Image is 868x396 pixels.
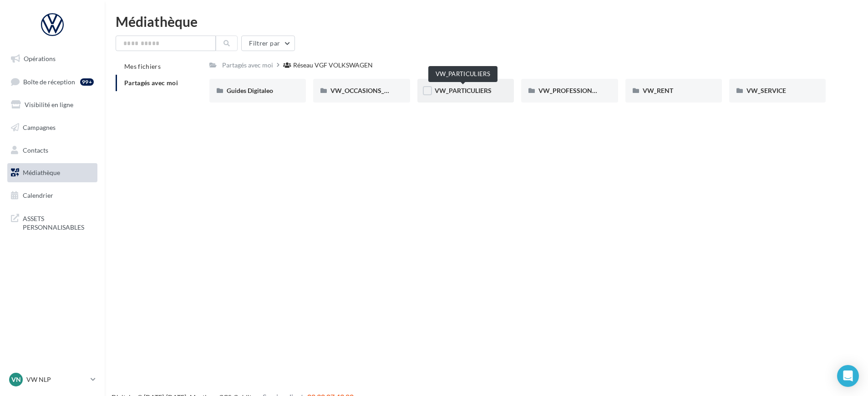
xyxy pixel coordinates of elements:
span: Contacts [23,146,48,154]
span: VW_OCCASIONS_GARANTIES [330,87,420,94]
span: Calendrier [23,191,53,199]
span: Partagés avec moi [124,79,178,87]
div: Médiathèque [116,15,857,28]
a: VN VW NLP [7,371,97,388]
a: Campagnes [5,118,99,137]
span: Médiathèque [23,169,60,176]
span: Boîte de réception [23,77,75,85]
span: VW_SERVICE [746,87,786,94]
div: Open Intercom Messenger [837,365,859,387]
span: Guides Digitaleo [227,87,273,94]
a: Contacts [5,141,99,160]
div: VW_PARTICULIERS [428,66,497,82]
a: Boîte de réception99+ [5,72,99,92]
div: Réseau VGF VOLKSWAGEN [293,61,373,70]
span: VW_PROFESSIONNELS [538,87,608,94]
div: Partagés avec moi [222,61,273,70]
div: 99+ [80,78,94,86]
button: Filtrer par [241,36,295,51]
span: Opérations [24,55,56,62]
span: VN [11,375,21,384]
span: Visibilité en ligne [25,101,73,108]
p: VW NLP [26,375,87,384]
a: Calendrier [5,186,99,205]
a: Médiathèque [5,163,99,182]
a: ASSETS PERSONNALISABLES [5,209,99,236]
span: VW_RENT [643,87,673,94]
a: Opérations [5,49,99,68]
a: Visibilité en ligne [5,95,99,114]
span: VW_PARTICULIERS [435,87,492,94]
span: Mes fichiers [124,62,161,70]
span: ASSETS PERSONNALISABLES [23,212,94,232]
span: Campagnes [23,123,56,131]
